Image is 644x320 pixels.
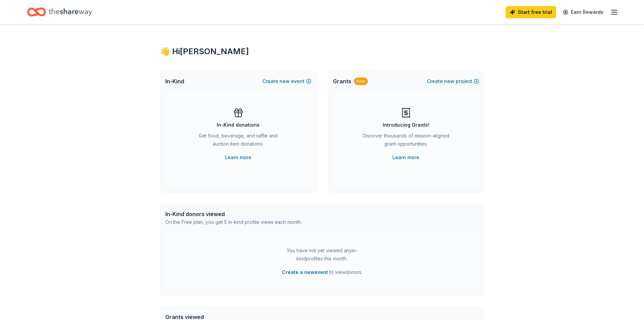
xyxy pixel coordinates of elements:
span: Grants [333,77,351,85]
a: Learn more [225,153,252,162]
div: Introducing Grants! [383,121,429,129]
div: In-Kind donors viewed [165,210,302,218]
span: new [280,77,290,85]
button: Create a newevent [282,268,328,276]
div: You have not yet viewed any in-kind profiles this month. [280,247,364,263]
a: Earn Rewards [559,6,607,18]
div: 👋 Hi [PERSON_NAME] [160,46,484,57]
button: Createnewproject [427,77,479,85]
span: to view donors . [282,268,362,276]
span: In-Kind [165,77,184,85]
div: On the Free plan, you get 5 in-kind profile views each month. [165,218,302,226]
div: New [354,78,368,85]
div: Discover thousands of mission-aligned grant opportunities. [360,132,452,151]
button: Createnewevent [262,77,311,85]
a: Start free trial [506,6,556,18]
a: Learn more [392,153,419,162]
a: Home [27,4,92,20]
div: In-Kind donations [217,121,260,129]
span: new [444,77,454,85]
div: Get food, beverage, and raffle and auction item donations. [192,132,284,151]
